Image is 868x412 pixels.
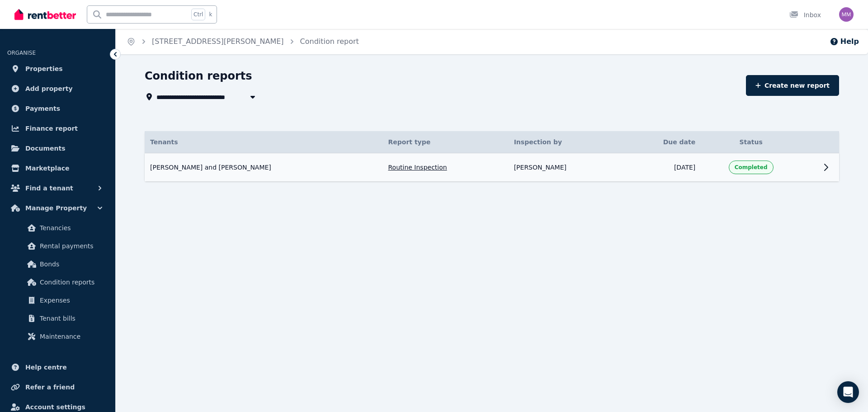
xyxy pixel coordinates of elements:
[40,313,101,324] span: Tenant bills
[25,362,67,373] span: Help centre
[11,309,104,327] a: Tenant bills
[191,9,205,20] span: Ctrl
[509,131,623,153] th: Inspection by
[839,7,854,22] img: Mark Moore
[116,29,370,54] nav: Breadcrumb
[383,153,509,182] td: Routine Inspection
[11,237,104,255] a: Rental payments
[11,327,104,346] a: Maintenance
[40,223,101,233] span: Tenancies
[837,381,859,403] div: Open Intercom Messenger
[25,143,66,154] span: Documents
[623,131,701,153] th: Due date
[40,331,101,342] span: Maintenance
[25,63,63,74] span: Properties
[25,203,87,213] span: Manage Property
[150,137,178,147] span: Tenants
[735,164,768,171] span: Completed
[40,259,101,270] span: Bonds
[789,10,821,19] div: Inbox
[746,75,839,96] a: Create new report
[701,131,801,153] th: Status
[40,277,101,288] span: Condition reports
[40,241,101,251] span: Rental payments
[150,163,271,172] span: [PERSON_NAME] and [PERSON_NAME]
[11,219,104,237] a: Tenancies
[14,8,76,21] img: RentBetter
[7,80,108,98] a: Add property
[7,358,108,376] a: Help centre
[7,159,108,177] a: Marketplace
[11,291,104,309] a: Expenses
[7,50,36,56] span: ORGANISE
[7,199,108,217] button: Manage Property
[7,119,108,137] a: Finance report
[152,37,284,46] a: [STREET_ADDRESS][PERSON_NAME]
[40,295,101,306] span: Expenses
[25,103,60,114] span: Payments
[25,123,78,134] span: Finance report
[7,378,108,396] a: Refer a friend
[7,60,108,78] a: Properties
[7,99,108,118] a: Payments
[830,36,859,47] button: Help
[7,139,108,157] a: Documents
[383,131,509,153] th: Report type
[209,11,212,18] span: k
[623,153,701,182] td: [DATE]
[145,69,252,83] h1: Condition reports
[25,183,73,194] span: Find a tenant
[514,163,566,172] span: [PERSON_NAME]
[25,382,75,393] span: Refer a friend
[11,255,104,273] a: Bonds
[25,83,73,94] span: Add property
[7,179,108,197] button: Find a tenant
[25,163,69,174] span: Marketplace
[300,37,359,46] a: Condition report
[11,273,104,291] a: Condition reports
